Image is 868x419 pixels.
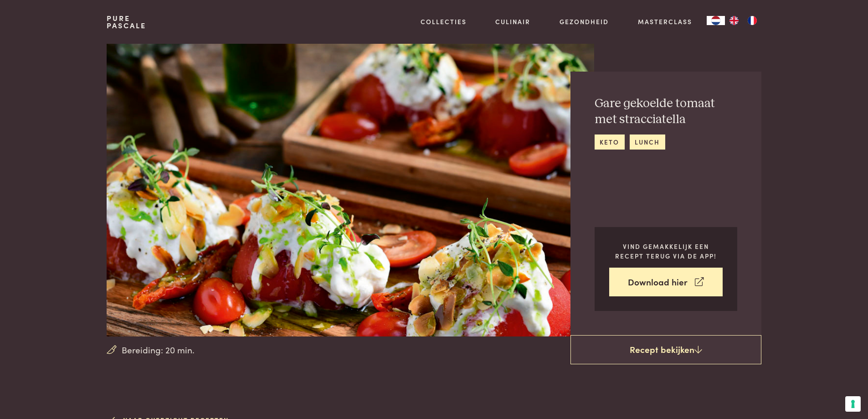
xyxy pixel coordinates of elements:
a: Gezondheid [560,17,609,26]
a: Download hier [609,268,723,296]
a: EN [725,16,743,25]
a: PurePascale [107,15,146,29]
a: Recept bekijken [570,335,761,364]
img: Gare gekoelde tomaat met stracciatella [107,44,594,336]
a: Culinair [495,17,530,26]
a: lunch [630,134,665,150]
a: NL [707,16,725,25]
div: Language [707,16,725,25]
ul: Language list [725,16,761,25]
a: keto [595,134,625,150]
button: Uw voorkeuren voor toestemming voor trackingtechnologieën [845,396,861,412]
aside: Language selected: Nederlands [707,16,761,25]
span: Bereiding: 20 min. [122,343,195,357]
p: Vind gemakkelijk een recept terug via de app! [609,242,723,260]
h2: Gare gekoelde tomaat met stracciatella [595,96,737,127]
a: FR [743,16,761,25]
a: Masterclass [638,17,692,26]
a: Collecties [421,17,467,26]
